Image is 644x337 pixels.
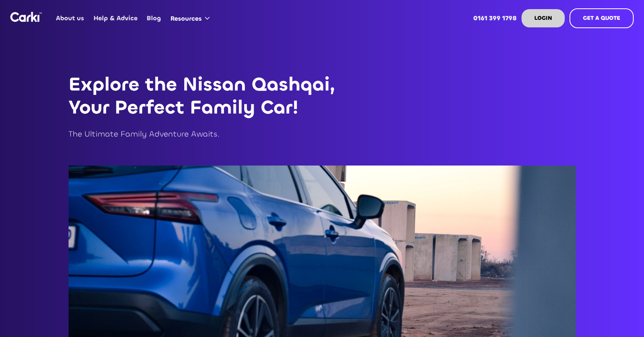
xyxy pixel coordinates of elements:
[522,9,565,27] a: LOGIN
[89,3,142,34] a: Help & Advice
[583,14,620,22] strong: GET A QUOTE
[10,12,42,22] img: Logo
[534,14,552,22] strong: LOGIN
[69,73,373,119] h1: Explore the Nissan Qashqai, Your Perfect Family Car!
[469,3,522,34] a: 0161 399 1798
[52,3,89,34] a: About us
[170,14,202,23] div: Resources
[142,3,166,34] a: Blog
[569,8,634,28] a: GET A QUOTE
[473,14,517,22] strong: 0161 399 1798
[69,128,220,140] div: The Ultimate Family Adventure Awaits.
